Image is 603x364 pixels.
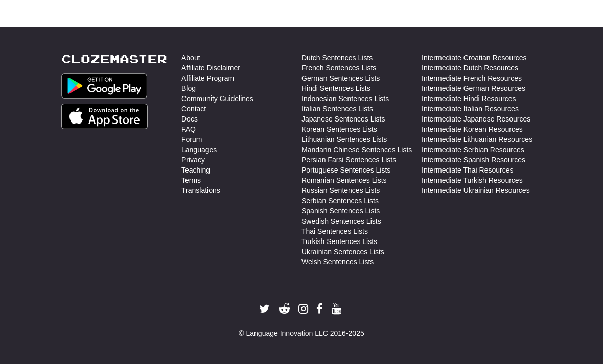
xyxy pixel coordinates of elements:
a: Affiliate Program [181,73,234,83]
a: Clozemaster [61,53,167,65]
a: Terms [181,175,201,185]
a: Translations [181,185,220,196]
a: Intermediate Hindi Resources [422,93,516,104]
img: Get it on Google Play [61,73,147,99]
a: Contact [181,104,206,114]
img: Get it on App Store [61,104,148,129]
a: Blog [181,83,196,93]
a: Intermediate Croatian Resources [422,53,526,63]
a: Persian Farsi Sentences Lists [301,155,396,165]
a: Dutch Sentences Lists [301,53,373,63]
a: Swedish Sentences Lists [301,216,381,226]
a: Korean Sentences Lists [301,124,377,134]
a: Docs [181,114,198,124]
a: Portuguese Sentences Lists [301,165,390,175]
a: Intermediate Serbian Resources [422,144,524,155]
a: Teaching [181,165,210,175]
a: Intermediate Korean Resources [422,124,523,134]
a: Japanese Sentences Lists [301,114,385,124]
a: Thai Sentences Lists [301,226,368,236]
a: Intermediate Thai Resources [422,165,514,175]
a: Welsh Sentences Lists [301,257,374,267]
a: Intermediate Japanese Resources [422,114,530,124]
a: French Sentences Lists [301,63,376,73]
a: Community Guidelines [181,93,253,104]
a: Indonesian Sentences Lists [301,93,389,104]
a: About [181,53,200,63]
a: Ukrainian Sentences Lists [301,247,384,257]
a: Serbian Sentences Lists [301,196,379,206]
a: Privacy [181,155,205,165]
a: Intermediate Turkish Resources [422,175,523,185]
a: Intermediate French Resources [422,73,522,83]
a: Intermediate Italian Resources [422,104,519,114]
a: FAQ [181,124,196,134]
a: Mandarin Chinese Sentences Lists [301,144,412,155]
a: Spanish Sentences Lists [301,206,380,216]
a: Affiliate Disclaimer [181,63,240,73]
a: Turkish Sentences Lists [301,236,377,247]
a: Hindi Sentences Lists [301,83,370,93]
a: Intermediate German Resources [422,83,525,93]
a: Lithuanian Sentences Lists [301,134,387,144]
a: Intermediate Dutch Resources [422,63,518,73]
a: Intermediate Spanish Resources [422,155,525,165]
a: Russian Sentences Lists [301,185,380,196]
a: Intermediate Ukrainian Resources [422,185,530,196]
a: Intermediate Lithuanian Resources [422,134,532,144]
a: German Sentences Lists [301,73,380,83]
a: Forum [181,134,202,144]
a: Italian Sentences Lists [301,104,373,114]
div: © Language Innovation LLC 2016-2025 [61,328,542,338]
a: Languages [181,144,217,155]
a: Romanian Sentences Lists [301,175,387,185]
